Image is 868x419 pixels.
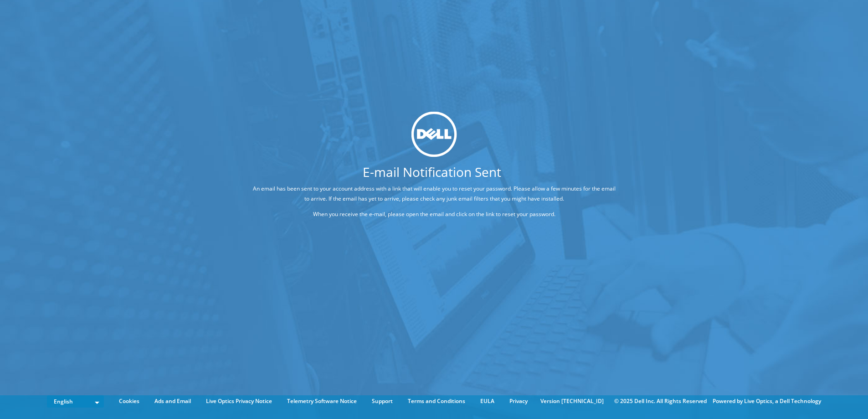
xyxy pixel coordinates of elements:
a: Telemetry Software Notice [280,396,364,406]
li: © 2025 Dell Inc. All Rights Reserved [610,396,711,406]
img: dell_svg_logo.svg [411,111,457,157]
a: Privacy [503,396,534,406]
a: Terms and Conditions [401,396,472,406]
li: Version [TECHNICAL_ID] [536,396,608,406]
p: When you receive the e-mail, please open the email and click on the link to reset your password. [251,209,617,219]
a: Cookies [112,396,146,406]
li: Powered by Live Optics, a Dell Technology [713,396,821,406]
p: An email has been sent to your account address with a link that will enable you to reset your pas... [251,184,617,204]
a: Live Optics Privacy Notice [199,396,279,406]
a: EULA [473,396,501,406]
a: Support [365,396,400,406]
h1: E-mail Notification Sent [217,166,647,178]
a: Ads and Email [148,396,198,406]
